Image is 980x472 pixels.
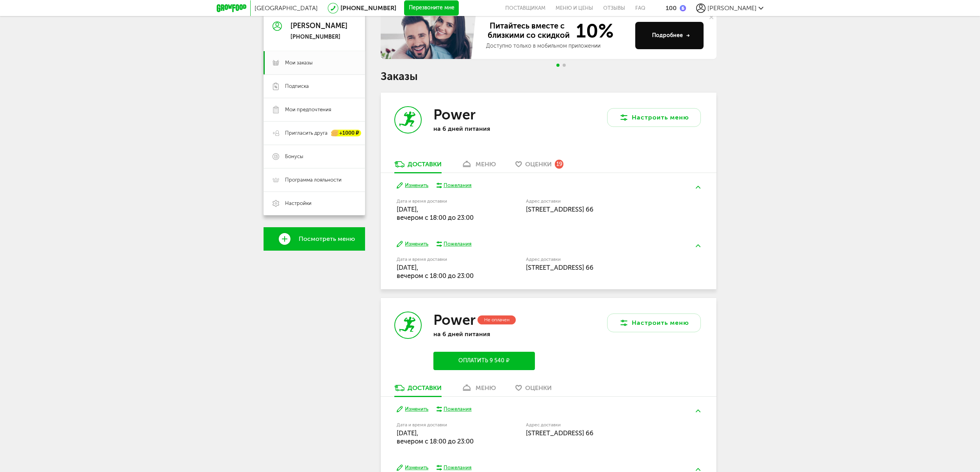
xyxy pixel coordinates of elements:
div: Пожелания [444,464,472,471]
button: Пожелания [436,182,472,189]
h3: Power [433,106,476,123]
a: Доставки [390,160,445,173]
div: Пожелания [444,182,472,189]
img: arrow-up-green.5eb5f82.svg [696,244,700,247]
div: Подробнее [652,32,690,39]
span: Оценки [525,384,552,392]
span: [STREET_ADDRESS] 66 [526,205,593,213]
a: Программа лояльности [264,168,365,192]
button: Изменить [397,406,428,413]
button: Настроить меню [607,108,701,127]
span: Оценки [525,160,552,168]
img: arrow-up-green.5eb5f82.svg [696,468,700,471]
a: меню [457,384,500,396]
div: Доступно только в мобильном приложении [486,42,629,50]
span: [DATE], вечером c 18:00 до 23:00 [397,264,474,280]
a: Мои заказы [264,51,365,75]
img: arrow-up-green.5eb5f82.svg [696,410,700,412]
div: +1000 ₽ [331,130,361,137]
a: Доставки [390,384,445,396]
span: Питайтесь вместе с близкими со скидкой [486,21,571,41]
label: Адрес доставки [526,257,672,262]
a: Пригласить друга +1000 ₽ [264,121,365,145]
div: Доставки [408,160,442,168]
a: Настройки [264,192,365,215]
button: Пожелания [436,464,472,471]
span: Программа лояльности [285,176,342,183]
label: Адрес доставки [526,199,672,203]
div: Доставки [408,384,442,392]
span: [GEOGRAPHIC_DATA] [255,4,318,12]
button: Подробнее [635,22,704,49]
button: Пожелания [436,406,472,413]
span: Подписка [285,83,309,90]
button: Пожелания [436,240,472,248]
label: Адрес доставки [526,423,672,427]
button: Изменить [397,182,428,189]
button: Перезвоните мне [404,0,459,16]
button: Настроить меню [607,313,701,332]
div: [PHONE_NUMBER] [290,34,347,41]
a: Оценки 19 [511,160,567,173]
div: 100 [666,4,677,12]
img: family-banner.579af9d.jpg [381,12,478,59]
span: Мои предпочтения [285,106,331,113]
div: Пожелания [444,406,472,413]
p: на 6 дней питания [433,125,535,132]
a: [PHONE_NUMBER] [340,4,396,12]
span: [STREET_ADDRESS] 66 [526,264,593,271]
div: Пожелания [444,240,472,248]
img: arrow-up-green.5eb5f82.svg [696,186,700,189]
span: [DATE], вечером c 18:00 до 23:00 [397,429,474,445]
div: меню [476,160,496,168]
span: Пригласить друга [285,130,328,137]
a: меню [457,160,500,173]
span: Go to slide 1 [556,64,559,67]
label: Дата и время доставки [397,423,486,427]
a: Подписка [264,75,365,98]
span: Настройки [285,200,312,207]
button: Оплатить 9 540 ₽ [433,352,535,370]
span: 10% [571,21,614,41]
button: Изменить [397,464,428,472]
img: bonus_b.cdccf46.png [680,5,686,11]
span: [PERSON_NAME] [707,4,757,12]
a: Посмотреть меню [264,227,365,251]
div: меню [476,384,496,392]
p: на 6 дней питания [433,330,535,338]
span: Бонусы [285,153,303,160]
span: Мои заказы [285,59,313,66]
label: Дата и время доставки [397,199,486,203]
div: 19 [555,160,563,168]
div: Не оплачен [478,315,516,324]
span: Посмотреть меню [299,235,355,242]
span: Go to slide 2 [563,64,566,67]
a: Оценки [511,384,556,396]
label: Дата и время доставки [397,257,486,262]
span: [STREET_ADDRESS] 66 [526,429,593,437]
h1: Заказы [381,71,716,82]
button: Изменить [397,240,428,248]
a: Бонусы [264,145,365,168]
span: [DATE], вечером c 18:00 до 23:00 [397,205,474,221]
a: Мои предпочтения [264,98,365,121]
h3: Power [433,312,476,328]
div: [PERSON_NAME] [290,22,347,30]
